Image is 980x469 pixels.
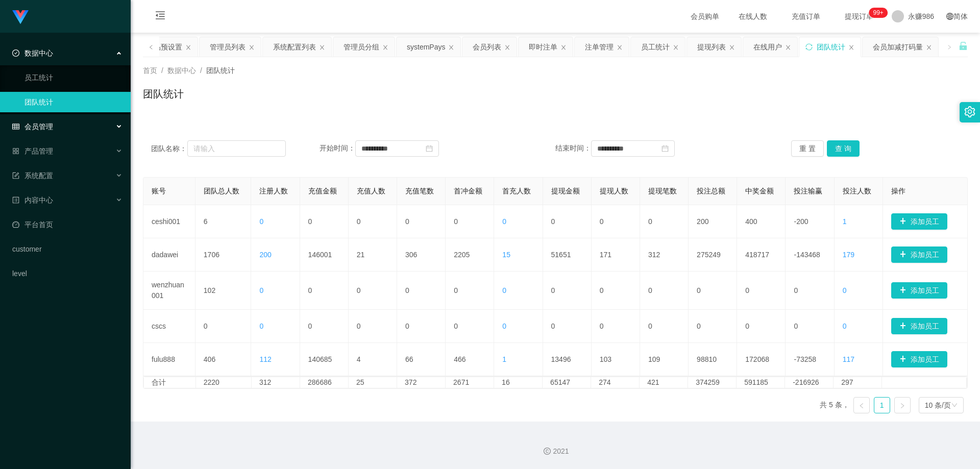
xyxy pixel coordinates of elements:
[397,377,446,388] td: 372
[494,377,543,388] td: 16
[12,147,19,155] i: 图标: appstore-o
[544,448,551,455] i: 图标: copyright
[152,187,166,195] span: 账号
[585,37,614,57] div: 注单管理
[167,66,196,75] span: 数据中心
[873,37,923,57] div: 会员加减打码量
[891,351,947,367] button: 图标: plus添加员工
[273,37,316,57] div: 系统配置列表
[143,271,195,310] td: wenzhuan001
[592,271,640,310] td: 0
[697,187,725,195] span: 投注总额
[502,251,510,259] span: 15
[300,205,349,238] td: 0
[446,343,494,376] td: 466
[959,41,968,51] i: 图标: unlock
[259,322,263,330] span: 0
[12,263,122,284] a: level
[473,37,501,57] div: 会员列表
[785,377,834,388] td: -216926
[195,310,252,343] td: 0
[843,217,847,226] span: 1
[843,322,847,330] span: 0
[805,43,813,51] i: 图标: sync
[843,187,871,195] span: 投注人数
[300,377,349,388] td: 286686
[259,251,271,259] span: 200
[12,123,19,130] i: 图标: table
[200,66,202,75] span: /
[786,343,834,376] td: -73258
[560,44,567,51] i: 图标: close
[591,377,640,388] td: 274
[349,377,397,388] td: 25
[894,397,911,413] li: 下一页
[210,37,246,57] div: 管理员列表
[827,140,860,157] button: 查 询
[689,271,737,310] td: 0
[737,238,786,271] td: 418717
[454,187,482,195] span: 首冲金额
[689,343,737,376] td: 98810
[794,187,822,195] span: 投注输赢
[144,377,196,388] td: 合计
[640,238,689,271] td: 312
[617,44,623,51] i: 图标: close
[161,66,163,75] span: /
[446,310,494,343] td: 0
[592,343,640,376] td: 103
[149,44,154,50] i: 图标: left
[874,397,890,413] li: 1
[446,205,494,238] td: 0
[661,145,669,152] i: 图标: calendar
[640,271,689,310] td: 0
[185,44,191,51] i: 图标: close
[196,377,252,388] td: 2220
[786,310,834,343] td: 0
[641,37,670,57] div: 员工统计
[12,196,19,204] i: 图标: profile
[543,377,591,388] td: 65147
[446,377,494,388] td: 2671
[592,238,640,271] td: 171
[640,343,689,376] td: 109
[448,44,454,51] i: 图标: close
[151,143,187,154] span: 团队名称：
[543,343,592,376] td: 13496
[600,187,628,195] span: 提现人数
[249,44,255,51] i: 图标: close
[259,187,288,195] span: 注册人数
[592,205,640,238] td: 0
[12,196,53,204] span: 内容中心
[737,310,786,343] td: 0
[502,322,506,330] span: 0
[551,187,580,195] span: 提现金额
[259,217,263,226] span: 0
[859,403,865,409] i: 图标: left
[259,355,271,363] span: 112
[753,37,782,57] div: 在线用户
[319,44,325,51] i: 图标: close
[502,286,506,294] span: 0
[843,251,854,259] span: 179
[737,343,786,376] td: 172068
[791,140,824,157] button: 重 置
[252,377,300,388] td: 312
[12,239,122,259] a: customer
[195,271,252,310] td: 102
[543,238,592,271] td: 51651
[12,171,53,180] span: 系统配置
[320,144,355,152] span: 开始时间：
[357,187,385,195] span: 充值人数
[891,213,947,230] button: 图标: plus添加员工
[543,310,592,343] td: 0
[834,377,882,388] td: 297
[195,343,252,376] td: 406
[592,310,640,343] td: 0
[786,205,834,238] td: -200
[446,271,494,310] td: 0
[344,37,379,57] div: 管理员分组
[543,271,592,310] td: 0
[529,37,557,57] div: 即时注单
[143,343,195,376] td: fulu888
